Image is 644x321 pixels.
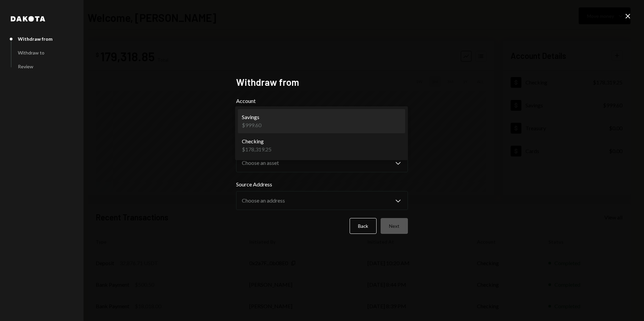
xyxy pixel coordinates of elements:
div: Withdraw from [18,36,53,42]
div: Review [18,64,33,69]
div: Checking [242,137,271,145]
div: $999.60 [242,121,261,129]
div: Withdraw to [18,50,44,56]
label: Account [236,97,408,105]
button: Asset [236,153,408,172]
button: Source Address [236,191,408,210]
button: Back [350,218,377,234]
label: Source Address [236,180,408,188]
h2: Withdraw from [236,76,408,89]
div: Savings [242,113,261,121]
div: $178,319.25 [242,145,271,153]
